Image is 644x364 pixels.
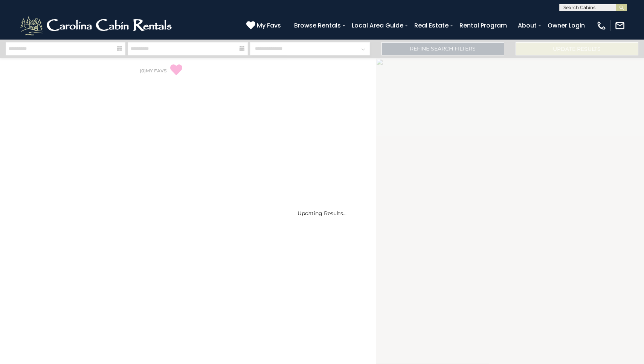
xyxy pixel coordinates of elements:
a: Browse Rentals [290,19,345,32]
a: About [514,19,540,32]
a: Owner Login [544,19,589,32]
img: phone-regular-white.png [596,20,607,31]
img: mail-regular-white.png [615,20,625,31]
a: My Favs [246,21,283,31]
img: White-1-2.png [19,14,175,37]
a: Local Area Guide [348,19,407,32]
a: Rental Program [456,19,511,32]
a: Real Estate [411,19,452,32]
span: My Favs [257,21,281,30]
